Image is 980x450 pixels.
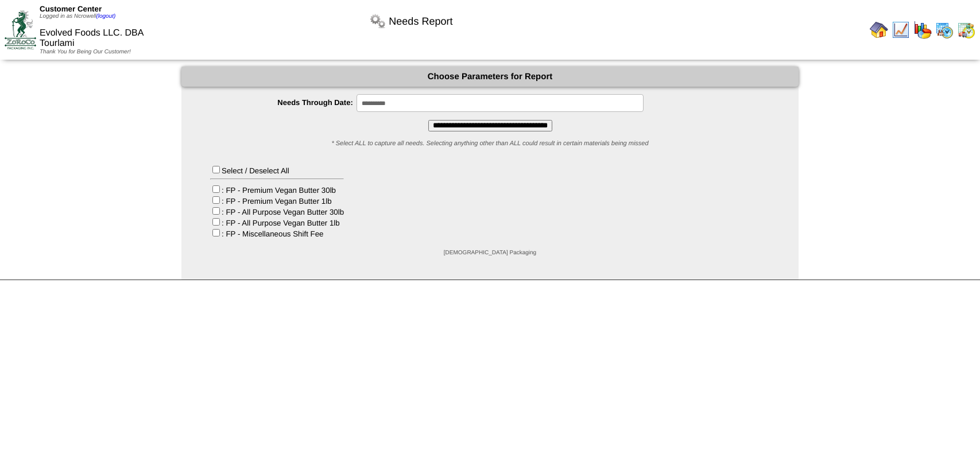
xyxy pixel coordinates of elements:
img: calendarprod.gif [935,21,954,39]
span: Logged in as Ncrowell [40,13,115,20]
img: home.gif [870,21,888,39]
img: workflow.png [369,12,387,30]
label: Needs Through Date: [204,98,357,107]
span: Needs Report [389,15,452,28]
img: calendarinout.gif [957,21,975,39]
a: (logout) [96,13,115,20]
span: Customer Center [40,5,102,13]
img: ZoRoCo_Logo(Green%26Foil)%20jpg.webp [5,10,36,49]
div: * Select ALL to capture all needs. Selecting anything other than ALL could result in certain mate... [181,140,799,147]
div: Choose Parameters for Report [181,67,799,87]
img: line_graph.gif [892,21,910,39]
span: [DEMOGRAPHIC_DATA] Packaging [444,250,536,256]
img: graph.gif [913,21,932,39]
span: Evolved Foods LLC. DBA Tourlami [40,28,144,48]
div: Select / Deselect All : FP - Premium Vegan Butter 30lb : FP - Premium Vegan Butter 1lb : FP - All... [210,164,344,238]
span: Thank You for Being Our Customer! [40,49,131,55]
